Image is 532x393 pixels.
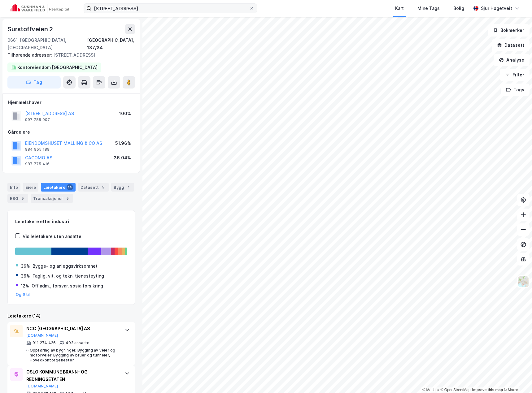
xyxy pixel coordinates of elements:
div: 1 [125,184,132,190]
div: [STREET_ADDRESS] [7,51,130,59]
div: 100% [119,110,131,117]
span: Tilhørende adresser: [7,52,53,58]
div: Leietakere [41,183,76,192]
div: Bygge- og anleggsvirksomhet [33,262,98,270]
div: Hjemmelshaver [8,99,135,106]
div: 984 955 189 [25,147,50,152]
input: Søk på adresse, matrikkel, gårdeiere, leietakere eller personer [91,4,249,13]
iframe: Chat Widget [501,363,532,393]
div: 12% [21,282,29,290]
a: Mapbox [422,388,439,392]
img: Z [517,276,529,287]
div: Leietakere etter industri [15,218,127,225]
div: Kontrollprogram for chat [501,363,532,393]
button: Og 6 til [16,292,30,297]
div: Mine Tags [417,5,440,12]
button: [DOMAIN_NAME] [26,333,58,338]
div: Leietakere (14) [7,312,135,320]
div: Bolig [453,5,464,12]
div: ESG [7,194,28,203]
div: Eiere [23,183,38,192]
div: 36.04% [114,154,131,162]
div: 36% [21,262,30,270]
button: Tag [7,76,61,89]
button: Datasett [492,39,530,51]
div: Oppføring av bygninger, Bygging av veier og motorveier, Bygging av bruer og tunneler, Hovedkontor... [30,348,119,363]
div: 492 ansatte [66,340,89,345]
div: Kart [395,5,404,12]
div: Faglig, vit. og tekn. tjenesteyting [33,272,104,280]
div: Info [7,183,20,192]
div: Surstoffveien 2 [7,24,54,34]
button: Bokmerker [488,24,530,37]
div: Transaksjoner [31,194,73,203]
img: cushman-wakefield-realkapital-logo.202ea83816669bd177139c58696a8fa1.svg [10,4,69,13]
div: 36% [21,272,30,280]
div: Kontoreiendom [GEOGRAPHIC_DATA] [17,64,98,71]
button: Filter [500,69,530,81]
div: 0661, [GEOGRAPHIC_DATA], [GEOGRAPHIC_DATA] [7,37,87,51]
div: 14 [67,184,73,190]
div: Gårdeiere [8,128,135,136]
div: 5 [64,195,71,201]
div: Sjur Høgetveit [481,5,512,12]
button: Tags [501,84,530,96]
button: Analyse [494,54,530,66]
div: Datasett [78,183,109,192]
div: [GEOGRAPHIC_DATA], 137/34 [87,37,135,51]
div: OSLO KOMMUNE BRANN- OG REDNINGSETATEN [26,368,119,383]
div: 51.96% [115,140,131,147]
div: 5 [100,184,106,190]
div: NCC [GEOGRAPHIC_DATA] AS [26,325,119,332]
div: Off.adm., forsvar, sosialforsikring [32,282,103,290]
button: [DOMAIN_NAME] [26,384,58,389]
div: Vis leietakere uten ansatte [23,233,81,240]
div: 987 775 416 [25,162,50,166]
a: OpenStreetMap [441,388,471,392]
div: 911 274 426 [33,340,56,345]
a: Improve this map [472,388,503,392]
div: 997 788 907 [25,117,50,122]
div: Bygg [111,183,134,192]
div: 5 [20,195,26,201]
